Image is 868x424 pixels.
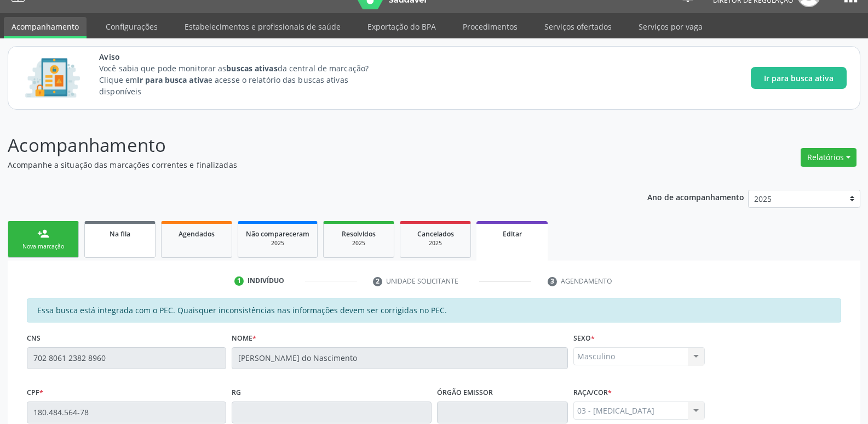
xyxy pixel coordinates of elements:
[631,17,710,36] a: Serviços por vaga
[27,330,41,347] label: CNS
[232,385,241,402] label: RG
[417,229,454,239] span: Cancelados
[98,17,165,36] a: Configurações
[408,239,463,247] div: 2025
[503,229,522,239] span: Editar
[8,159,605,171] p: Acompanhe a situação das marcações correntes e finalizadas
[110,229,130,239] span: Na fila
[573,330,595,347] label: Sexo
[226,63,277,74] strong: buscas ativas
[16,242,71,251] div: Nova marcação
[537,17,619,36] a: Serviços ofertados
[342,229,376,239] span: Resolvidos
[246,229,309,239] span: Não compareceram
[37,228,49,240] div: person_add
[801,148,856,167] button: Relatórios
[246,239,309,247] div: 2025
[764,72,833,84] span: Ir para busca ativa
[232,330,256,347] label: Nome
[99,51,389,63] span: Aviso
[137,75,208,85] strong: Ir para busca ativa
[455,17,525,36] a: Procedimentos
[248,276,284,286] div: Indivíduo
[647,190,744,203] p: Ano de acompanhamento
[331,239,386,247] div: 2025
[4,17,87,38] a: Acompanhamento
[751,67,847,89] button: Ir para busca ativa
[21,53,84,103] img: Imagem de CalloutCard
[27,385,43,402] label: CPF
[27,298,841,323] div: Essa busca está integrada com o PEC. Quaisquer inconsistências nas informações devem ser corrigid...
[177,17,348,36] a: Estabelecimentos e profissionais de saúde
[573,385,612,402] label: Raça/cor
[360,17,444,36] a: Exportação do BPA
[234,276,244,286] div: 1
[99,63,389,97] p: Você sabia que pode monitorar as da central de marcação? Clique em e acesse o relatório das busca...
[179,229,215,239] span: Agendados
[437,385,493,402] label: Órgão emissor
[8,132,605,159] p: Acompanhamento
